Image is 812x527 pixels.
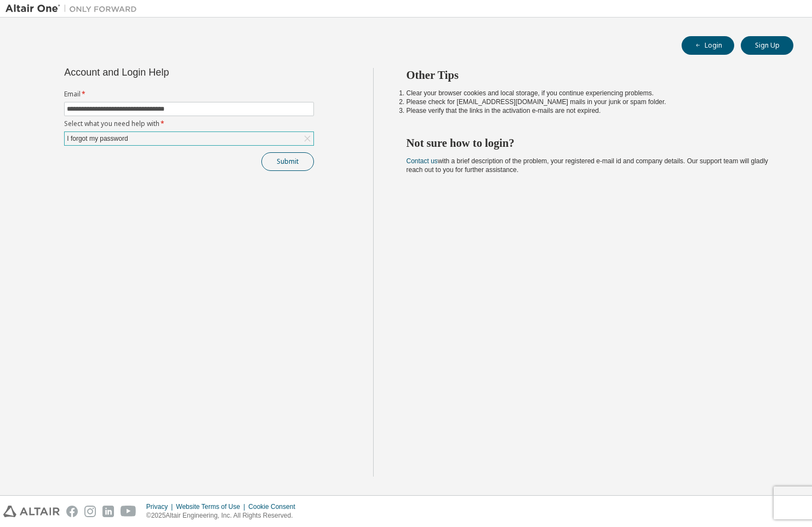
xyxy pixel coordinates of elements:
p: © 2025 Altair Engineering, Inc. All Rights Reserved. [146,511,302,520]
div: Privacy [146,502,176,511]
img: linkedin.svg [102,506,114,517]
label: Select what you need help with [64,119,314,128]
li: Please verify that the links in the activation e-mails are not expired. [407,106,774,115]
li: Please check for [EMAIL_ADDRESS][DOMAIN_NAME] mails in your junk or spam folder. [407,98,774,106]
span: with a brief description of the problem, your registered e-mail id and company details. Our suppo... [407,157,768,174]
h2: Not sure how to login? [407,136,774,150]
div: Cookie Consent [248,502,301,511]
div: Website Terms of Use [176,502,248,511]
li: Clear your browser cookies and local storage, if you continue experiencing problems. [407,89,774,98]
button: Login [682,36,734,55]
img: instagram.svg [84,506,96,517]
div: Account and Login Help [64,68,264,77]
img: youtube.svg [121,506,136,517]
img: altair_logo.svg [3,506,60,517]
h2: Other Tips [407,68,774,82]
div: I forgot my password [65,133,129,145]
label: Email [64,90,314,99]
button: Submit [261,152,314,171]
button: Sign Up [741,36,793,55]
img: facebook.svg [66,506,78,517]
div: I forgot my password [65,132,313,145]
a: Contact us [407,157,438,165]
img: Altair One [5,3,142,14]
